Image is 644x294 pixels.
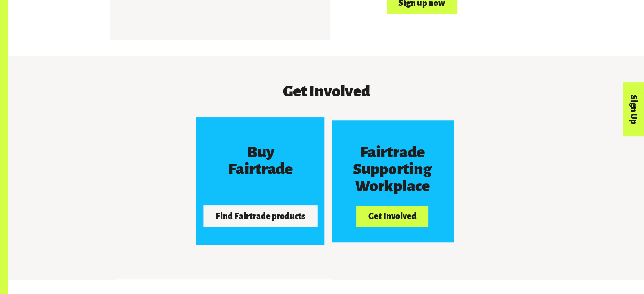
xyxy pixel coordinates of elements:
[203,206,318,227] button: Find Fairtrade products
[196,117,324,245] a: Buy Fairtrade Find Fairtrade products
[356,206,428,227] button: Get Involved
[215,144,306,178] h3: Buy Fairtrade
[347,144,438,195] h3: Fairtrade Supporting Workplace
[332,120,453,242] a: Fairtrade Supporting Workplace Get Involved
[111,83,542,100] h3: Get Involved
